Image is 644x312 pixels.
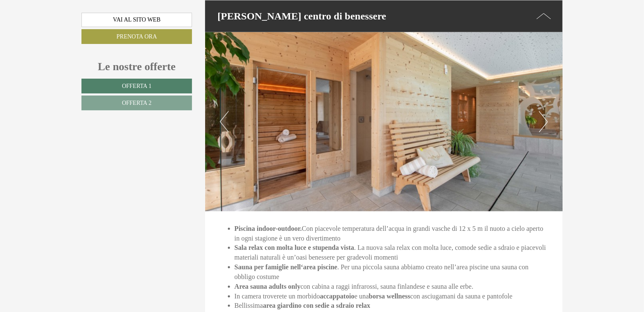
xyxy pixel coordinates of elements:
button: Previous [220,111,229,132]
a: Prenota ora [81,29,192,44]
li: con cabina a raggi infrarossi, sauna finlandese e sauna alle erbe. [235,282,550,292]
strong: Sala relax con molta luce e stupenda vista [235,244,354,251]
strong: adults only [269,283,300,290]
strong: Sauna per famiglie nell‘area piscine [235,263,338,271]
div: Le nostre offerte [81,59,192,74]
li: Bellissima [235,301,550,311]
li: . Per una piccola sauna abbiamo creato nell’area piscine una sauna con obbligo costume [235,263,550,282]
strong: Area sauna [235,283,268,290]
span: Offerta 1 [122,83,152,89]
strong: accappatoio [320,293,354,300]
strong: Piscina indoor-outdoor. [235,225,302,232]
button: Next [539,111,548,132]
a: Vai al sito web [81,13,192,27]
li: In camera troverete un morbido e una con asciugamani da sauna e pantofole [235,292,550,301]
strong: area giardino con sedie a sdraio relax [263,302,371,309]
div: [PERSON_NAME] centro di benessere [205,0,563,32]
strong: borsa wellness [369,293,410,300]
li: . La nuova sala relax con molta luce, comode sedie a sdraio e piacevoli materiali naturali è un’o... [235,243,550,263]
span: Offerta 2 [122,100,152,106]
li: Con piacevole temperatura dell’acqua in grandi vasche di 12 x 5 m il nuoto a cielo aperto in ogni... [235,224,550,244]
